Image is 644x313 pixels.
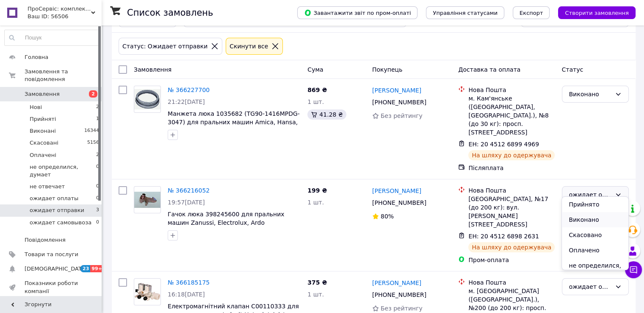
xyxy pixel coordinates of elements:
[168,110,300,134] a: Манжета люка 1035682 (TG90-1416MPDG-3047) для пральних машин Amica, Hansa, Midea
[562,212,628,227] li: Виконано
[426,6,504,19] button: Управління статусами
[84,127,99,135] span: 16344
[565,10,629,16] span: Створити замовлення
[25,236,66,244] span: Повідомлення
[127,8,213,18] h1: Список замовлень
[569,190,611,199] div: ожидает отправки
[562,197,628,212] li: Прийнято
[134,86,161,113] a: Фото товару
[381,112,423,119] span: Без рейтингу
[569,89,611,99] div: Виконано
[30,127,56,135] span: Виконані
[30,207,84,214] span: ожидает отправки
[168,199,205,206] span: 19:57[DATE]
[307,187,327,194] span: 199 ₴
[372,86,421,95] a: [PERSON_NAME]
[307,98,324,105] span: 1 шт.
[134,192,160,208] img: Фото товару
[30,195,78,202] span: ожидает оплаты
[134,186,161,213] a: Фото товару
[30,103,42,111] span: Нові
[96,219,99,226] span: 0
[25,279,78,295] span: Показники роботи компанії
[370,289,428,301] div: [PHONE_NUMBER]
[96,183,99,190] span: 0
[468,94,555,137] div: м. Кам'янське ([GEOGRAPHIC_DATA], [GEOGRAPHIC_DATA].), №8 (до 30 кг): просп. [STREET_ADDRESS]
[30,219,91,226] span: ожидает самовывоза
[96,207,99,214] span: 3
[372,279,421,287] a: [PERSON_NAME]
[562,66,583,73] span: Статус
[134,66,171,73] span: Замовлення
[513,6,550,19] button: Експорт
[96,151,99,159] span: 2
[468,164,555,172] div: Післяплата
[370,197,428,209] div: [PHONE_NUMBER]
[30,115,56,123] span: Прийняті
[87,139,99,147] span: 5156
[468,141,539,148] span: ЕН: 20 4512 6899 4969
[96,195,99,202] span: 0
[307,109,346,120] div: 41.28 ₴
[381,305,423,312] span: Без рейтингу
[28,13,102,20] div: Ваш ID: 56506
[562,243,628,258] li: Оплачено
[134,278,161,305] a: Фото товару
[30,183,65,190] span: не отвечает
[307,199,324,206] span: 1 шт.
[381,213,394,220] span: 80%
[304,9,411,17] span: Завантажити звіт по пром-оплаті
[228,42,270,51] div: Cкинути все
[468,86,555,94] div: Нова Пошта
[307,66,323,73] span: Cума
[25,68,102,83] span: Замовлення та повідомлення
[134,89,160,109] img: Фото товару
[168,291,205,298] span: 16:18[DATE]
[25,53,48,61] span: Головна
[468,242,555,252] div: На шляху до одержувача
[297,6,417,19] button: Завантажити звіт по пром-оплаті
[168,211,285,226] a: Гачок люка 398245600 для пральних машин Zanussi, Electrolux, Ardo
[25,90,60,98] span: Замовлення
[569,282,611,291] div: ожидает отправки
[520,10,543,16] span: Експорт
[558,6,636,19] button: Створити замовлення
[468,195,555,229] div: [GEOGRAPHIC_DATA], №17 (до 200 кг): вул. [PERSON_NAME][STREET_ADDRESS]
[372,66,402,73] span: Покупець
[468,256,555,264] div: Пром-оплата
[468,186,555,195] div: Нова Пошта
[468,278,555,287] div: Нова Пошта
[433,10,498,16] span: Управління статусами
[468,150,555,160] div: На шляху до одержувача
[562,227,628,243] li: Скасовано
[625,261,642,278] button: Чат з покупцем
[30,139,58,147] span: Скасовані
[25,251,78,258] span: Товари та послуги
[307,87,327,93] span: 869 ₴
[168,279,210,286] a: № 366185175
[134,282,160,301] img: Фото товару
[80,265,90,272] span: 23
[307,279,327,286] span: 375 ₴
[96,115,99,123] span: 1
[90,265,104,272] span: 99+
[30,163,96,179] span: не определился, думает
[468,233,539,240] span: ЕН: 20 4512 6898 2631
[89,90,97,98] span: 2
[96,103,99,111] span: 2
[458,66,520,73] span: Доставка та оплата
[550,9,636,16] a: Створити замовлення
[30,151,56,159] span: Оплачені
[372,187,421,195] a: [PERSON_NAME]
[168,87,210,93] a: № 366227700
[562,258,628,282] li: не определился, думает
[168,187,210,194] a: № 366216052
[370,96,428,108] div: [PHONE_NUMBER]
[307,291,324,298] span: 1 шт.
[96,163,99,179] span: 0
[121,42,209,51] div: Статус: Ожидает отправки
[5,30,100,45] input: Пошук
[25,265,87,273] span: [DEMOGRAPHIC_DATA]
